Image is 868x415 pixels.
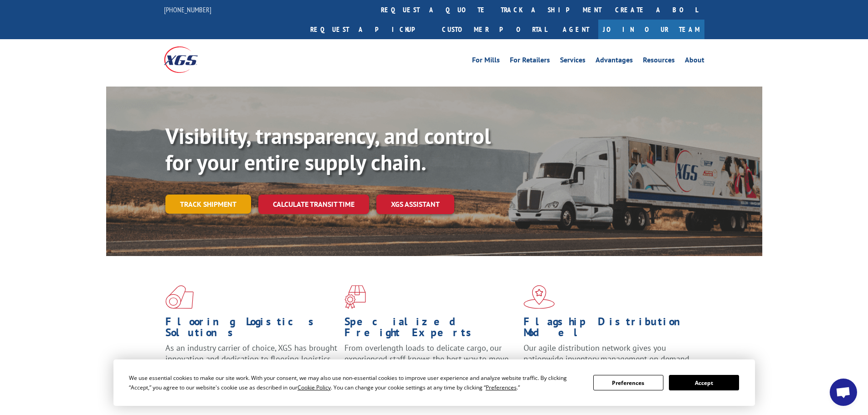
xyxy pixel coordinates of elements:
button: Preferences [593,375,663,390]
a: [PHONE_NUMBER] [164,5,211,14]
a: For Mills [472,56,500,67]
a: For Retailers [510,56,550,67]
h1: Flooring Logistics Solutions [165,316,338,343]
img: xgs-icon-flagship-distribution-model-red [524,285,555,309]
a: Calculate transit time [258,195,369,214]
a: Agent [554,20,598,39]
b: Visibility, transparency, and control for your entire supply chain. [165,122,491,176]
img: xgs-icon-focused-on-flooring-red [344,285,366,309]
a: XGS ASSISTANT [376,195,454,214]
h1: Flagship Distribution Model [524,316,696,343]
span: Preferences [486,384,517,391]
a: Request a pickup [303,20,435,39]
span: As an industry carrier of choice, XGS has brought innovation and dedication to flooring logistics... [165,343,337,375]
a: Advantages [596,56,633,67]
a: About [685,56,704,67]
p: From overlength loads to delicate cargo, our experienced staff knows the best way to move your fr... [344,343,517,383]
span: Cookie Policy [298,384,331,391]
div: We use essential cookies to make our site work. With your consent, we may also use non-essential ... [129,373,582,392]
a: Resources [643,56,675,67]
a: Customer Portal [435,20,554,39]
div: Cookie Consent Prompt [113,359,755,406]
img: xgs-icon-total-supply-chain-intelligence-red [165,285,194,309]
a: Services [560,56,586,67]
h1: Specialized Freight Experts [344,316,517,343]
button: Accept [669,375,739,390]
a: Track shipment [165,195,251,214]
span: Our agile distribution network gives you nationwide inventory management on demand. [524,343,691,364]
div: Open chat [830,379,857,406]
a: Join Our Team [598,20,704,39]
